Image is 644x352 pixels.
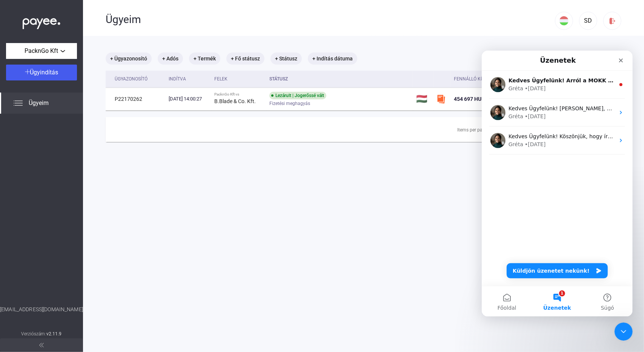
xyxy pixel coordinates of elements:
[266,71,413,88] th: Státusz
[214,74,263,83] div: Felek
[43,90,64,98] div: • [DATE]
[119,255,132,260] span: Súgó
[579,12,597,30] button: SD
[101,236,151,266] button: Súgó
[9,54,24,69] img: Profile image for Gréta
[482,51,633,316] iframe: Intercom live chat
[43,34,64,42] div: • [DATE]
[555,12,573,30] button: HU
[158,52,183,65] mat-chip: + Adós
[214,92,263,97] div: PacknGo Kft vs
[50,236,100,266] button: Üzenetek
[27,62,41,70] div: Gréta
[413,88,433,110] td: 🇭🇺
[106,13,555,26] div: Ügyeim
[29,99,49,108] span: Ügyeim
[437,94,446,103] img: szamlazzhu-mini
[6,65,77,80] button: Ügyindítás
[30,69,58,76] span: Ügyindítás
[169,74,186,83] div: Indítva
[27,34,41,42] div: Gréta
[308,52,357,65] mat-chip: + Indítás dátuma
[603,12,621,30] button: logout-red
[43,62,64,70] div: • [DATE]
[25,69,30,74] img: plus-white.svg
[46,331,62,337] strong: v2.11.9
[16,255,35,260] span: Főoldal
[27,83,317,89] span: Kedves Ügyfelünk! Köszönjük, hogy írt nekünk. Utána nézek az ügynek és hamarosan jelentkezek a vá...
[115,74,163,83] div: Ügyazonosító
[582,16,595,25] div: SD
[14,99,23,108] img: list.svg
[23,14,60,29] img: white-payee-white-dot.svg
[106,52,152,65] mat-chip: + Ügyazonosító
[454,74,519,83] div: Fennálló követelés
[457,125,489,134] div: Items per page:
[214,74,227,83] div: Felek
[609,17,616,25] img: logout-red
[615,323,633,341] iframe: Intercom live chat
[269,99,310,108] span: Fizetési meghagyás
[106,88,166,110] td: P22170262
[9,82,24,97] img: Profile image for Gréta
[269,92,326,99] div: Lezárult | Jogerőssé vált
[454,74,502,83] div: Fennálló követelés
[25,213,126,228] button: Küldjön üzenetet nekünk!
[226,52,264,65] mat-chip: + Fő státusz
[189,52,220,65] mat-chip: + Termék
[27,27,469,33] span: Kedves Ügyfelünk! Arról a MOKK küldi meg a számlát. A P22170262 ügyben már korábban fel is töltöt...
[61,255,89,260] span: Üzenetek
[115,74,148,83] div: Ügyazonosító
[169,95,208,103] div: [DATE] 14:00:27
[271,52,302,65] mat-chip: + Státusz
[169,74,208,83] div: Indítva
[25,46,58,56] span: PacknGo Kft
[39,343,44,347] img: arrow-double-left-grey.svg
[27,90,41,98] div: Gréta
[6,43,77,59] button: PacknGo Kft
[214,98,256,104] strong: B.Blade & Co. Kft.
[27,55,336,61] span: Kedves Ügyfelünk! [PERSON_NAME], annyi teendő van ebben az esetben, hogy a felületen rögzíteni ke...
[559,16,569,25] img: HU
[454,96,484,102] span: 454 697 HUF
